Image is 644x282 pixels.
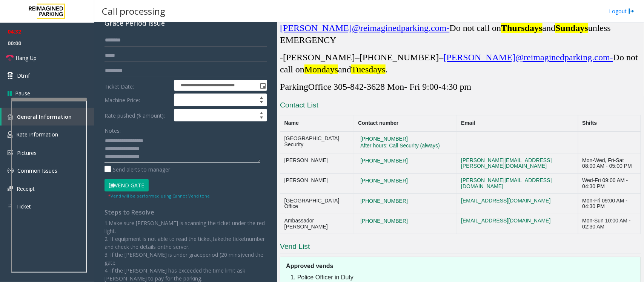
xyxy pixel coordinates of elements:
[280,52,283,62] span: -
[308,82,347,92] span: Office 305
[110,251,203,258] span: If the [PERSON_NAME] is under grace
[8,150,13,155] img: 'icon'
[555,23,588,33] span: Sundays
[461,198,550,204] a: [EMAIL_ADDRESS][DOMAIN_NAME]
[8,186,13,191] img: 'icon'
[105,267,245,282] span: 4. If the [PERSON_NAME] has exceeded the time limit ask [PERSON_NAME] to pay for the parking.
[17,72,30,80] span: Dtmf
[105,219,265,234] span: Make sure [PERSON_NAME] is scanning the ticket under the red light.
[105,235,213,242] span: 2. If equipment is not able to read the ticket,
[223,235,246,242] span: the ticket
[143,243,164,250] span: etails on
[256,100,267,106] span: Decrease value
[103,109,172,122] label: Rate pushed ($ amount):
[351,64,386,74] span: Tuesdays
[461,177,552,189] a: [PERSON_NAME][EMAIL_ADDRESS][DOMAIN_NAME]
[98,2,169,20] h3: Call processing
[258,80,267,91] span: Toggle popup
[441,82,471,92] span: 4:30 pm
[609,7,635,15] a: Logout
[386,64,388,74] span: .
[15,89,30,97] span: Pause
[355,52,360,62] span: –
[578,115,641,132] th: Shifts
[203,251,242,258] span: period (20 mins)
[188,243,189,250] span: .
[358,218,410,225] button: [PHONE_NUMBER]
[213,235,223,242] span: take
[583,198,637,210] div: Mon-Fri 09:00 AM - 04:30 PM
[8,203,12,210] img: 'icon'
[280,115,354,132] th: Name
[280,242,641,254] h3: Vend List
[8,131,12,138] img: 'icon'
[360,52,439,62] span: [PHONE_NUMBER]
[286,262,641,270] h5: Approved vends
[583,178,637,190] div: Wed-Fri 09:00 AM - 04:30 PM
[358,143,442,149] button: After hours: Call Security (always)
[105,18,267,28] div: Grace Period Issue
[280,100,641,112] h3: Contact List
[358,136,410,143] button: [PHONE_NUMBER]
[105,166,170,173] label: Send alerts to manager
[297,273,637,282] li: Police Officer in Duty
[358,178,410,184] button: [PHONE_NUMBER]
[256,94,267,100] span: Increase value
[8,168,14,174] img: 'icon'
[105,251,263,266] span: vend the gate.
[347,82,441,92] span: -842-3628 Mon- Fri 9:00-
[256,115,267,121] span: Decrease value
[15,54,37,62] span: Hang Up
[439,52,444,62] span: –
[358,198,410,205] button: [PHONE_NUMBER]
[280,132,354,153] td: [GEOGRAPHIC_DATA] Security
[105,219,109,227] span: 1.
[583,218,637,230] div: Mon-Sun 10:00 AM - 02:30 AM
[105,209,267,216] h4: Steps to Resolve
[164,243,188,250] span: the server
[457,115,578,132] th: Email
[105,179,149,192] button: Vend Gate
[338,64,351,74] span: and
[450,23,501,33] span: Do not call on
[543,23,556,33] span: and
[583,158,637,170] div: Mon-Wed, Fri-Sat 08:00 AM - 05:00 PM
[8,114,13,120] img: 'icon'
[105,124,121,135] label: Notes:
[280,153,354,174] td: [PERSON_NAME]
[629,7,635,15] img: logout
[358,158,410,164] button: [PHONE_NUMBER]
[280,173,354,194] td: [PERSON_NAME]
[256,109,267,115] span: Increase value
[103,93,172,106] label: Machine Price:
[283,52,355,62] span: [PERSON_NAME]
[354,115,457,132] th: Contact number
[501,23,542,33] span: Thursdays
[2,108,94,126] a: General Information
[461,157,552,169] a: [PERSON_NAME][EMAIL_ADDRESS][PERSON_NAME][DOMAIN_NAME]
[304,64,338,74] span: Mondays
[280,194,354,214] td: [GEOGRAPHIC_DATA] Office
[105,235,265,250] span: number and check the d
[105,251,109,258] span: 3.
[280,214,354,234] td: Ambassador [PERSON_NAME]
[103,80,172,91] label: Ticket Date:
[280,82,308,92] span: Parking
[444,52,613,62] span: [PERSON_NAME]@reimaginedparking.com-
[461,218,550,224] a: [EMAIL_ADDRESS][DOMAIN_NAME]
[108,193,210,199] small: Vend will be performed using Cannot Vend tone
